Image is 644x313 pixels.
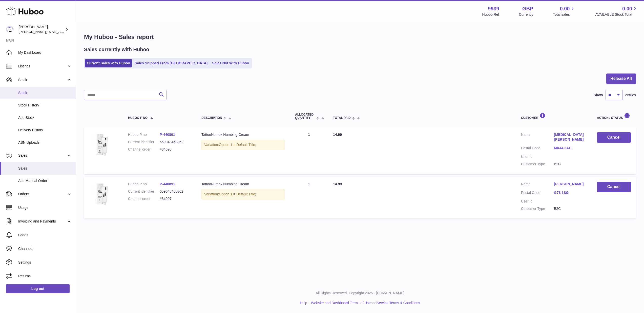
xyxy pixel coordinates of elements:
[625,93,636,98] span: entries
[595,5,638,17] a: 0.00 AVAILABLE Stock Total
[300,301,307,305] a: Help
[554,146,587,151] a: MK44 3AE
[6,26,14,33] img: tommyhardy@hotmail.com
[18,246,72,251] span: Channels
[333,116,351,120] span: Total paid
[160,140,191,144] dd: 659048468862
[622,5,632,12] span: 0.00
[210,59,251,67] a: Sales Not With Huboo
[595,12,638,17] span: AVAILABLE Stock Total
[18,219,67,224] span: Invoicing and Payments
[18,192,67,196] span: Orders
[521,182,554,188] dt: Name
[521,113,587,120] div: Customer
[18,153,67,158] span: Sales
[80,291,640,296] p: All Rights Reserved. Copyright 2025 - [DOMAIN_NAME]
[201,189,285,199] div: Variation:
[553,12,575,17] span: Total sales
[219,143,256,147] span: Option 1 = Default Title;
[554,206,587,211] dd: B2C
[84,46,149,53] h2: Sales currently with Huboo
[160,182,175,186] a: P-440891
[6,284,70,293] a: Log out
[201,140,285,150] div: Variation:
[160,196,191,201] dd: #34097
[597,113,631,120] div: Action / Status
[18,50,72,55] span: My Dashboard
[89,182,114,207] img: 99391730978820.jpg
[554,190,587,195] a: G78 1SG
[333,133,342,137] span: 14.99
[295,113,315,120] span: ALLOCATED Quantity
[19,30,101,34] span: [PERSON_NAME][EMAIL_ADDRESS][DOMAIN_NAME]
[85,59,132,67] a: Current Sales with Huboo
[18,78,67,82] span: Stock
[19,25,64,34] div: [PERSON_NAME]
[201,116,222,120] span: Description
[18,103,72,108] span: Stock History
[128,116,148,120] span: Huboo P no
[18,205,72,210] span: Usage
[128,147,160,152] dt: Channel order
[554,182,587,187] a: [PERSON_NAME]
[554,162,587,167] dd: B2C
[377,301,420,305] a: Service Terms & Conditions
[201,132,285,137] div: TattooNumbx Numbing Cream
[333,182,342,186] span: 14.99
[160,133,175,137] a: P-440891
[18,274,72,279] span: Returns
[160,189,191,194] dd: 659048468862
[488,5,499,12] strong: 9939
[18,128,72,133] span: Delivery History
[521,132,554,143] dt: Name
[560,5,570,12] span: 0.00
[597,132,631,143] button: Cancel
[290,177,328,219] td: 1
[521,154,554,159] dt: User Id
[553,5,575,17] a: 0.00 Total sales
[18,178,72,183] span: Add Manual Order
[18,233,72,237] span: Cases
[309,301,420,305] li: and
[18,140,72,145] span: ASN Uploads
[521,190,554,196] dt: Postal Code
[521,162,554,167] dt: Customer Type
[554,132,587,142] a: [MEDICAL_DATA][PERSON_NAME]
[606,73,636,84] button: Release All
[519,12,533,17] div: Currency
[133,59,209,67] a: Sales Shipped From [GEOGRAPHIC_DATA]
[597,182,631,192] button: Cancel
[18,115,72,120] span: Add Stock
[482,12,499,17] div: Huboo Ref
[521,199,554,204] dt: User Id
[18,166,72,171] span: Sales
[594,93,603,98] label: Show
[128,132,160,137] dt: Huboo P no
[521,146,554,152] dt: Postal Code
[219,192,256,196] span: Option 1 = Default Title;
[522,5,533,12] strong: GBP
[160,147,191,152] dd: #34098
[128,140,160,144] dt: Current identifier
[18,90,72,95] span: Stock
[128,189,160,194] dt: Current identifier
[18,64,67,69] span: Listings
[89,132,114,158] img: 99391730978820.jpg
[18,260,72,265] span: Settings
[290,127,328,174] td: 1
[128,182,160,187] dt: Huboo P no
[521,206,554,211] dt: Customer Type
[311,301,371,305] a: Website and Dashboard Terms of Use
[201,182,285,187] div: TattooNumbx Numbing Cream
[128,196,160,201] dt: Channel order
[84,33,636,41] h1: My Huboo - Sales report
